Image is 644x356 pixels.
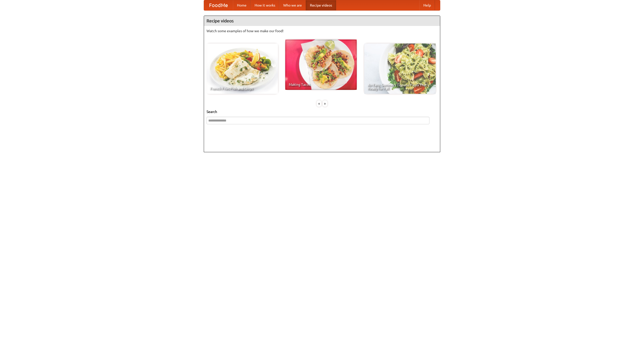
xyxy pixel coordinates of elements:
[204,16,440,26] h4: Recipe videos
[207,109,437,114] h5: Search
[233,0,251,10] a: Home
[289,83,353,86] span: Making Tacos
[317,100,321,107] div: «
[251,0,279,10] a: How it works
[364,44,436,94] a: An Easy, Summery Tomato Pasta That's Ready for Fall
[419,0,435,10] a: Help
[204,0,233,10] a: FoodMe
[210,87,274,90] span: French Fries Fish and Chips
[368,83,432,90] span: An Easy, Summery Tomato Pasta That's Ready for Fall
[279,0,306,10] a: Who we are
[207,28,437,33] p: Watch some examples of how we make our food!
[285,39,357,90] a: Making Tacos
[207,44,278,94] a: French Fries Fish and Chips
[323,100,327,107] div: »
[306,0,336,10] a: Recipe videos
